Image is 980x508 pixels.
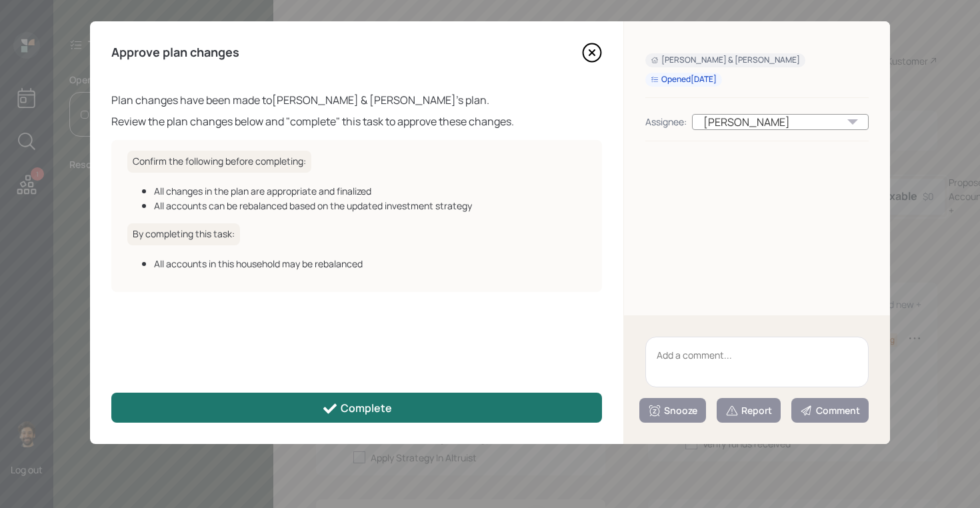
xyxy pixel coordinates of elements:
h6: By completing this task: [127,223,240,245]
div: All accounts can be rebalanced based on the updated investment strategy [154,199,586,213]
div: Snooze [648,404,697,417]
button: Complete [111,393,602,423]
button: Snooze [639,398,706,423]
div: Assignee: [645,115,687,129]
div: Plan changes have been made to [PERSON_NAME] & [PERSON_NAME] 's plan. [111,92,602,108]
div: Review the plan changes below and "complete" this task to approve these changes. [111,113,602,129]
div: Comment [800,404,860,417]
div: Complete [322,401,392,417]
button: Comment [791,398,869,423]
div: [PERSON_NAME] & [PERSON_NAME] [651,55,800,66]
div: Opened [DATE] [651,74,717,85]
div: All accounts in this household may be rebalanced [154,257,586,271]
h6: Confirm the following before completing: [127,151,311,173]
div: [PERSON_NAME] [692,114,869,130]
button: Report [717,398,781,423]
div: Report [725,404,772,417]
h4: Approve plan changes [111,45,239,60]
div: All changes in the plan are appropriate and finalized [154,184,586,198]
